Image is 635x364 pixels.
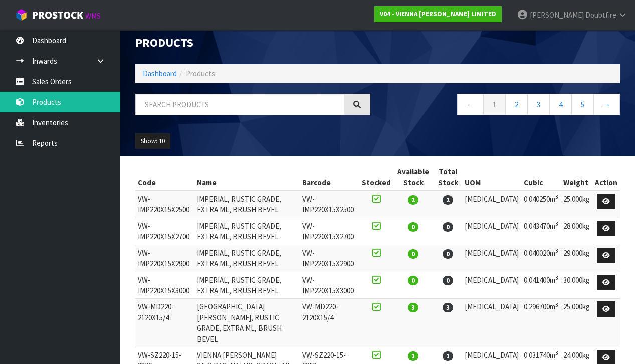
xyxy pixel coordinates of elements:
[300,245,359,272] td: VW-IMP220X15X2900
[555,274,558,281] sup: 3
[408,303,418,312] span: 3
[300,272,359,299] td: VW-IMP220X15X3000
[592,164,620,191] th: Action
[194,299,300,347] td: [GEOGRAPHIC_DATA][PERSON_NAME], RUSTIC GRADE, EXTRA ML, BRUSH BEVEL
[555,247,558,254] sup: 3
[561,218,592,245] td: 28.000kg
[561,164,592,191] th: Weight
[443,276,453,285] span: 0
[443,222,453,232] span: 0
[300,218,359,245] td: VW-IMP220X15X2700
[135,133,170,149] button: Show: 10
[555,349,558,356] sup: 3
[521,218,561,245] td: 0.043470m
[521,272,561,299] td: 0.041400m
[135,164,194,191] th: Code
[359,164,393,191] th: Stocked
[521,164,561,191] th: Cubic
[380,10,496,18] strong: V04 - VIENNA [PERSON_NAME] LIMITED
[186,69,215,78] span: Products
[434,164,462,191] th: Total Stock
[393,164,434,191] th: Available Stock
[561,191,592,218] td: 25.000kg
[549,94,572,115] a: 4
[85,11,101,21] small: WMS
[555,301,558,308] sup: 3
[443,195,453,205] span: 2
[194,191,300,218] td: IMPERIAL, RUSTIC GRADE, EXTRA ML, BRUSH BEVEL
[408,276,418,285] span: 0
[462,272,521,299] td: [MEDICAL_DATA]
[135,245,194,272] td: VW-IMP220X15X2900
[408,249,418,259] span: 0
[462,191,521,218] td: [MEDICAL_DATA]
[408,351,418,361] span: 1
[555,193,558,200] sup: 3
[521,299,561,347] td: 0.296700m
[530,10,584,20] span: [PERSON_NAME]
[521,245,561,272] td: 0.040020m
[135,191,194,218] td: VW-IMP220X15X2500
[585,10,616,20] span: Doubtfire
[561,272,592,299] td: 30.000kg
[483,94,506,115] a: 1
[443,249,453,259] span: 0
[505,94,528,115] a: 2
[561,299,592,347] td: 25.000kg
[300,299,359,347] td: VW-MD220-2120X15/4
[462,164,521,191] th: UOM
[462,299,521,347] td: [MEDICAL_DATA]
[135,299,194,347] td: VW-MD220-2120X15/4
[555,220,558,227] sup: 3
[15,9,28,21] img: cube-alt.png
[135,272,194,299] td: VW-IMP220X15X3000
[561,245,592,272] td: 29.000kg
[571,94,594,115] a: 5
[408,195,418,205] span: 2
[135,94,344,115] input: Search products
[300,164,359,191] th: Barcode
[593,94,620,115] a: →
[521,191,561,218] td: 0.040250m
[408,222,418,232] span: 0
[194,218,300,245] td: IMPERIAL, RUSTIC GRADE, EXTRA ML, BRUSH BEVEL
[443,303,453,312] span: 3
[135,36,370,49] h1: Products
[194,272,300,299] td: IMPERIAL, RUSTIC GRADE, EXTRA ML, BRUSH BEVEL
[300,191,359,218] td: VW-IMP220X15X2500
[143,69,177,78] a: Dashboard
[457,94,484,115] a: ←
[527,94,550,115] a: 3
[385,94,620,118] nav: Page navigation
[443,351,453,361] span: 1
[194,245,300,272] td: IMPERIAL, RUSTIC GRADE, EXTRA ML, BRUSH BEVEL
[462,218,521,245] td: [MEDICAL_DATA]
[135,218,194,245] td: VW-IMP220X15X2700
[32,9,83,22] span: ProStock
[462,245,521,272] td: [MEDICAL_DATA]
[194,164,300,191] th: Name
